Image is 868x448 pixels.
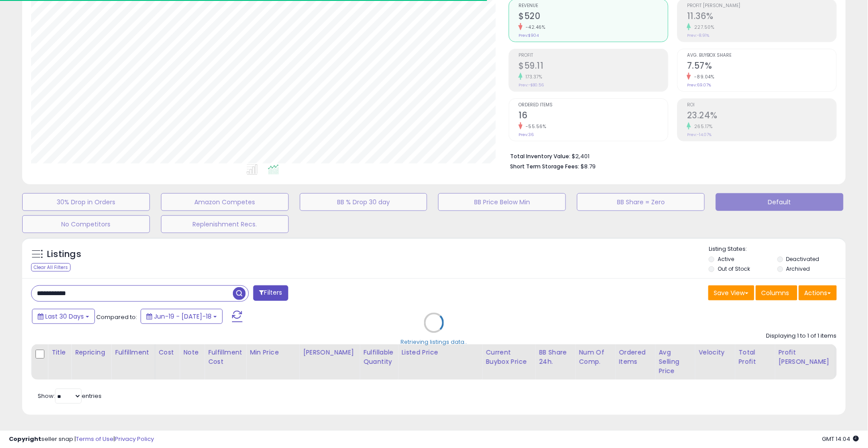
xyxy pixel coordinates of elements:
[522,123,546,130] small: -55.56%
[518,4,668,8] span: Revenue
[518,82,544,88] small: Prev: -$80.56
[687,110,837,122] h2: 23.24%
[22,193,150,211] button: 30% Drop in Orders
[22,215,150,233] button: No Competitors
[577,193,705,211] button: BB Share = Zero
[687,4,837,8] span: Profit [PERSON_NAME]
[161,215,289,233] button: Replenishment Recs.
[300,193,428,211] button: BB % Drop 30 day
[518,11,668,23] h2: $520
[115,435,154,443] a: Privacy Policy
[581,162,596,171] span: $8.79
[518,53,668,58] span: Profit
[687,82,711,88] small: Prev: 69.07%
[161,193,289,211] button: Amazon Competes
[687,33,709,38] small: Prev: -8.91%
[822,435,859,443] span: 2025-08-18 14:04 GMT
[438,193,566,211] button: BB Price Below Min
[691,123,713,130] small: 265.17%
[687,103,837,108] span: ROI
[522,24,546,31] small: -42.46%
[401,338,467,346] div: Retrieving listings data..
[687,132,711,137] small: Prev: -14.07%
[691,24,715,31] small: 227.50%
[510,163,579,170] b: Short Term Storage Fees:
[518,110,668,122] h2: 16
[518,103,668,108] span: Ordered Items
[518,61,668,73] h2: $59.11
[522,74,542,80] small: 173.37%
[510,150,830,161] li: $2,401
[687,53,837,58] span: Avg. Buybox Share
[716,193,844,211] button: Default
[510,152,570,160] b: Total Inventory Value:
[76,435,114,443] a: Terms of Use
[687,61,837,73] h2: 7.57%
[9,435,154,444] div: seller snap | |
[518,132,534,137] small: Prev: 36
[9,435,41,443] strong: Copyright
[518,33,539,38] small: Prev: $904
[691,74,715,80] small: -89.04%
[687,11,837,23] h2: 11.36%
